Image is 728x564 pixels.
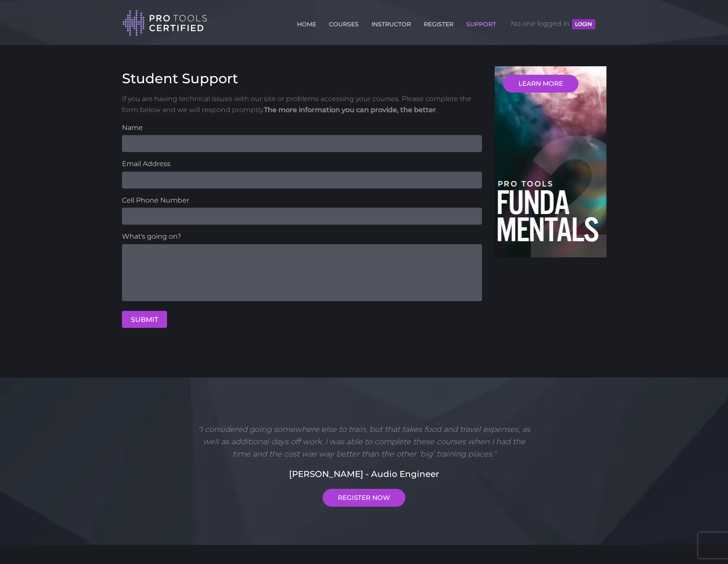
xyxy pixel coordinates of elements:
[122,195,482,206] label: Cell Phone Number
[464,16,498,29] a: SUPPORT
[122,70,482,87] h3: Student Support
[122,158,482,169] label: Email Address
[122,468,606,480] h5: [PERSON_NAME] - Audio Engineer
[327,16,361,29] a: COURSES
[122,311,167,328] button: SUBMIT
[323,489,405,507] a: REGISTER NOW
[122,231,482,242] label: What's going on?
[572,19,595,29] button: LOGIN
[503,75,578,93] a: LEARN MORE
[264,106,436,114] strong: The more information you can provide, the better
[122,9,207,37] img: Pro Tools Certified Logo
[369,16,413,29] a: INSTRUCTOR
[422,16,456,29] a: REGISTER
[511,11,595,37] span: No one logged in
[122,122,482,133] label: Name
[122,93,482,115] p: If you are having technical issues with our site or problems accessing your courses. Please compl...
[195,423,534,460] p: "I considered going somewhere else to train, but that takes food and travel expenses, as well as ...
[295,16,318,29] a: HOME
